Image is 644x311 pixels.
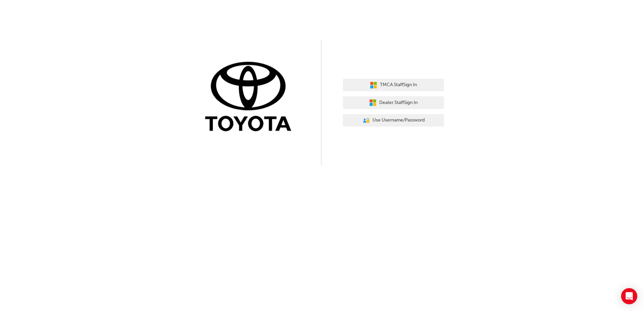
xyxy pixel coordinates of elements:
button: TMCA StaffSign In [343,79,444,92]
span: Use Username/Password [373,116,425,124]
img: Trak [200,60,301,135]
button: Dealer StaffSign In [343,96,444,109]
div: Open Intercom Messenger [621,288,637,304]
span: Dealer Staff Sign In [379,99,418,107]
button: Use Username/Password [343,114,444,127]
span: TMCA Staff Sign In [380,81,417,89]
